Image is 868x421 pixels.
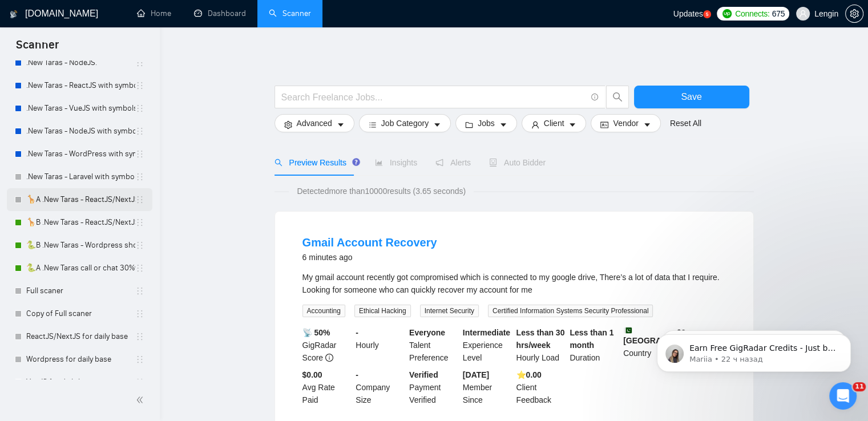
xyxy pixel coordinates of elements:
b: [DATE] [463,370,489,379]
img: logo [10,5,18,23]
b: - [356,328,358,337]
a: setting [845,9,863,18]
div: Hourly [353,326,407,364]
a: dashboardDashboard [194,9,246,18]
li: .New Taras - ReactJS with symbols [7,74,152,97]
span: Scanner [7,37,68,60]
a: searchScanner [269,9,311,18]
li: VueJS for daily base [7,371,152,394]
div: Country [621,326,675,364]
span: info-circle [325,354,333,362]
li: .New Taras - NodeJS with symbols [7,120,152,143]
b: Everyone [409,328,445,337]
span: holder [135,378,144,387]
span: Accounting [302,305,345,317]
div: Member Since [461,369,514,406]
span: holder [135,81,144,90]
a: .New Taras - Laravel with symbols [26,165,135,188]
li: .New Taras - Laravel with symbols [7,165,152,188]
span: holder [135,104,144,113]
img: upwork-logo.png [722,9,732,18]
span: holder [135,332,144,341]
a: VueJS for daily base [26,371,135,394]
span: double-left [136,394,147,406]
span: Updates [673,9,703,18]
span: Ethical Hacking [354,305,411,317]
div: Client Feedback [514,369,568,406]
div: Tooltip anchor [351,157,361,167]
a: .New Taras - WordPress with symbols [26,143,135,165]
a: .New Taras - NodeJS. [26,51,135,74]
span: holder [135,195,144,204]
li: .New Taras - NodeJS. [7,51,152,74]
button: idcardVendorcaret-down [591,114,660,132]
a: Wordpress for daily base [26,348,135,371]
span: holder [135,241,144,250]
span: holder [135,309,144,318]
li: Copy of Full scaner [7,302,152,325]
a: .New Taras - NodeJS with symbols [26,120,135,143]
b: - [356,370,358,379]
span: caret-down [643,120,651,129]
div: Avg Rate Paid [300,369,354,406]
span: idcard [600,120,608,129]
span: holder [135,286,144,295]
a: Copy of Full scaner [26,302,135,325]
button: folderJobscaret-down [455,114,517,132]
span: setting [846,9,863,18]
li: .New Taras - VueJS with symbols [7,97,152,120]
button: barsJob Categorycaret-down [359,114,451,132]
div: Talent Preference [407,326,461,364]
span: Detected more than 10000 results (3.65 seconds) [289,185,474,197]
div: Experience Level [461,326,514,364]
li: 🐍A .New Taras call or chat 30%view 0 reply 23/04 [7,257,152,280]
span: caret-down [499,120,507,129]
span: setting [284,120,292,129]
a: ReactJS/NextJS for daily base [26,325,135,348]
a: 🐍A .New Taras call or chat 30%view 0 reply 23/04 [26,257,135,280]
button: Save [634,86,749,108]
span: area-chart [375,159,383,167]
span: Auto Bidder [489,158,546,167]
a: 🦒A .New Taras - ReactJS/NextJS usual 23/04 [26,188,135,211]
span: Advanced [297,117,332,129]
span: holder [135,355,144,364]
b: [GEOGRAPHIC_DATA] [623,326,709,345]
span: Client [544,117,564,129]
span: Alerts [435,158,471,167]
span: Connects: [735,7,769,20]
b: Verified [409,370,438,379]
iframe: Intercom live chat [829,382,857,410]
b: Less than 30 hrs/week [516,328,565,350]
li: 🦒A .New Taras - ReactJS/NextJS usual 23/04 [7,188,152,211]
span: Certified Information Systems Security Professional [488,305,653,317]
a: 🐍B .New Taras - Wordpress short 23/04 [26,234,135,257]
span: bars [369,120,377,129]
li: 🦒B .New Taras - ReactJS/NextJS rel exp 23/04 [7,211,152,234]
a: .New Taras - ReactJS with symbols [26,74,135,97]
a: Full scaner [26,280,135,302]
span: Jobs [478,117,495,129]
span: caret-down [568,120,576,129]
li: Full scaner [7,280,152,302]
li: .New Taras - WordPress with symbols [7,143,152,165]
span: user [799,10,807,18]
b: Less than 1 month [570,328,613,350]
input: Search Freelance Jobs... [281,90,586,104]
div: 6 minutes ago [302,250,437,264]
span: holder [135,127,144,136]
span: info-circle [591,94,599,101]
span: folder [465,120,473,129]
span: Internet Security [420,305,479,317]
span: holder [135,218,144,227]
text: 5 [706,12,709,17]
span: Save [681,90,701,104]
b: 📡 50% [302,328,330,337]
div: Payment Verified [407,369,461,406]
a: Reset All [670,117,701,129]
span: search [274,159,282,167]
span: caret-down [337,120,345,129]
div: Hourly Load [514,326,568,364]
